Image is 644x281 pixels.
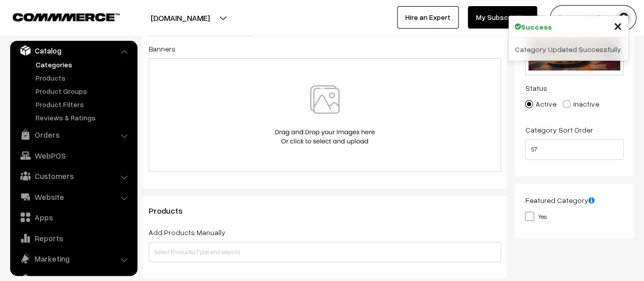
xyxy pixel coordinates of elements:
[521,21,552,32] strong: Success
[397,6,459,29] a: Hire an Expert
[13,229,134,247] a: Reports
[13,13,120,21] img: COMMMERCE
[13,10,102,22] a: COMMMERCE
[33,86,134,96] a: Product Groups
[613,16,622,35] span: ×
[525,83,547,93] label: Status
[525,195,594,206] label: Featured Category
[13,41,134,60] a: Catalog
[525,139,624,160] input: Enter Number
[149,242,501,262] input: Select Products (Type and search)
[33,112,134,123] a: Reviews & Ratings
[13,188,134,206] a: Website
[33,99,134,110] a: Product Filters
[563,98,599,109] label: Inactive
[149,227,226,238] label: Add Products Manually
[149,43,176,54] label: Banners
[550,5,636,31] button: festecart desi
[525,124,593,135] label: Category Sort Order
[13,167,134,185] a: Customers
[13,146,134,165] a: WebPOS
[13,208,134,226] a: Apps
[468,6,537,29] a: My Subscription
[525,98,556,109] label: Active
[149,206,195,216] span: Products
[33,59,134,70] a: Categories
[13,125,134,144] a: Orders
[525,211,546,221] label: Yes
[616,10,631,25] img: user
[33,72,134,83] a: Products
[13,249,134,268] a: Marketing
[115,5,245,31] button: [DOMAIN_NAME]
[613,18,622,33] button: Close
[509,38,628,61] div: Category Updated Successfully.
